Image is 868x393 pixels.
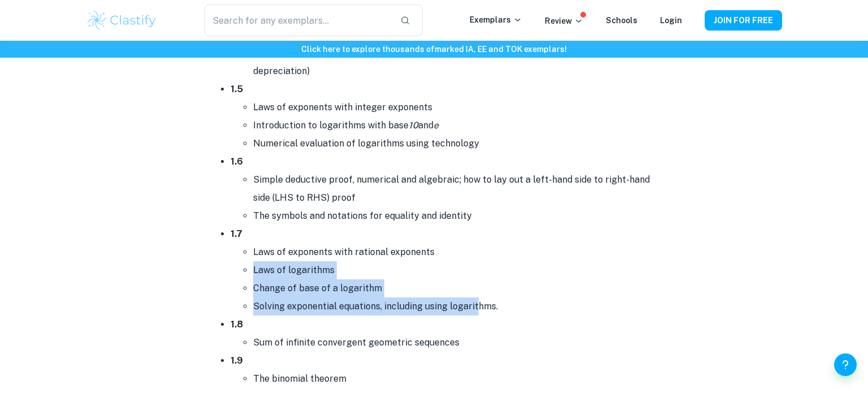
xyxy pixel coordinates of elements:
h6: Click here to explore thousands of marked IA, EE and TOK exemplars ! [2,43,866,55]
strong: 1.9 [231,355,243,366]
a: Schools [606,16,637,25]
li: Introduction to logarithms with base and [253,116,660,135]
input: Search for any exemplars... [205,5,391,36]
strong: 1.5 [231,84,243,94]
button: Help and Feedback [834,353,857,376]
i: e [433,120,439,131]
button: JOIN FOR FREE [705,10,782,31]
p: Review [545,15,583,27]
strong: 1.8 [231,319,243,330]
a: Login [660,16,682,25]
li: The binomial theorem [253,370,660,388]
p: Exemplars [470,14,522,26]
img: Clastify logo [86,9,158,32]
li: Laws of exponents with integer exponents [253,98,660,116]
li: Numerical evaluation of logarithms using technology [253,135,660,153]
li: The symbols and notations for equality and identity [253,207,660,225]
li: Sum of infinite convergent geometric sequences [253,334,660,352]
li: Financial applications of geometric sequences and series (compound interest and annual depreciation) [253,44,660,80]
li: Change of base of a logarithm [253,279,660,297]
li: Laws of logarithms [253,261,660,279]
strong: 1.7 [231,228,242,239]
li: Simple deductive proof, numerical and algebraic; how to lay out a left-hand side to right-hand si... [253,171,660,207]
li: Laws of exponents with rational exponents [253,243,660,261]
strong: 1.6 [231,156,243,167]
i: 10 [409,120,418,131]
li: Solving exponential equations, including using logarithms. [253,297,660,316]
